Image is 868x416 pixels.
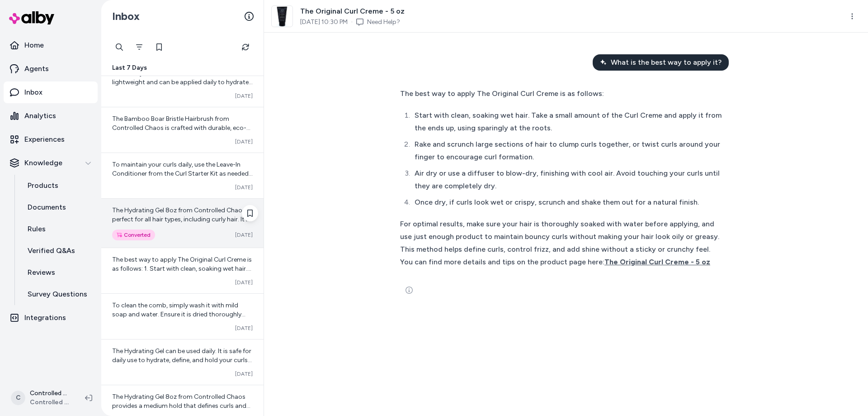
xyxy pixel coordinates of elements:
span: Controlled Chaos [30,398,71,407]
li: Once dry, if curls look wet or crispy, scrunch and shake them out for a natural finish. [412,196,723,209]
a: Home [4,34,98,56]
a: The Bamboo Boar Bristle Hairbrush from Controlled Chaos is crafted with durable, eco-friendly bam... [101,107,264,153]
div: The best way to apply The Original Curl Creme is as follows: [400,87,723,100]
a: To clean the comb, simply wash it with mild soap and water. Ensure it is dried thoroughly before ... [101,293,264,339]
a: Documents [19,196,98,218]
span: [DATE] [235,279,253,286]
span: [DATE] [235,92,253,100]
p: Analytics [24,110,56,121]
span: The Hydrating Gel can be used daily. It is safe for daily use to hydrate, define, and hold your c... [112,347,252,400]
img: alby Logo [9,11,54,24]
span: The best way to apply The Original Curl Creme is as follows: 1. Start with clean, soaking wet hai... [112,256,253,390]
a: Need Help? [367,18,400,27]
a: Agents [4,58,98,80]
h2: Inbox [112,10,140,23]
span: The Bamboo Boar Bristle Hairbrush from Controlled Chaos is crafted with durable, eco-friendly bam... [112,115,252,222]
span: The Hydrating Gel 8oz from Controlled Chaos is perfect for all hair types, including curly hair. ... [112,206,252,287]
a: The Hydrating Gel can be used daily. It is safe for daily use to hydrate, define, and hold your c... [101,339,264,385]
a: Verified Q&As [19,240,98,262]
a: Integrations [4,307,98,329]
button: Knowledge [4,152,98,174]
span: To clean the comb, simply wash it with mild soap and water. Ensure it is dried thoroughly before ... [112,301,245,327]
span: The Original Curl Creme - 5 oz [604,258,710,266]
span: · [351,18,353,27]
p: Reviews [28,267,55,278]
a: Analytics [4,105,98,127]
span: C [11,391,25,405]
div: For optimal results, make sure your hair is thoroughly soaked with water before applying, and use... [400,218,723,256]
a: To maintain your curls daily, use the Leave-In Conditioner from the Curl Starter Kit as needed to... [101,153,264,198]
span: [DATE] [235,231,253,239]
button: CControlled Chaos ShopifyControlled Chaos [5,383,78,412]
li: Air dry or use a diffuser to blow-dry, finishing with cool air. Avoid touching your curls until t... [412,167,723,192]
span: [DATE] [235,325,253,332]
span: To maintain your curls daily, use the Leave-In Conditioner from the Curl Starter Kit as needed to... [112,161,253,277]
span: The Original Curl Creme - 5 oz [300,6,405,17]
p: Survey Questions [28,289,87,300]
p: Knowledge [24,158,62,168]
img: 5OzCurl_6a9bfac3-aabe-427f-8642-a1399a297fc0.webp [272,6,292,27]
p: Experiences [24,134,65,145]
button: See more [400,281,418,299]
button: Refresh [236,38,255,56]
a: Products [19,175,98,196]
a: Reviews [19,262,98,283]
a: Rules [19,218,98,240]
p: Home [24,40,44,51]
span: [DATE] [235,138,253,145]
p: Rules [28,224,46,234]
a: Inbox [4,81,98,103]
p: Verified Q&As [28,245,75,256]
p: Inbox [24,87,42,98]
p: Controlled Chaos Shopify [30,389,71,398]
span: What is the best way to apply it? [611,57,722,68]
li: Start with clean, soaking wet hair. Take a small amount of the Curl Creme and apply it from the e... [412,109,723,134]
p: Products [28,180,58,191]
li: Rake and scrunch large sections of hair to clump curls together, or twist curls around your finge... [412,138,723,163]
span: [DATE] [235,184,253,191]
div: You can find more details and tips on the product page here: [400,256,723,268]
button: Filter [130,38,148,56]
a: The Hydrating Gel 8oz from Controlled Chaos is perfect for all hair types, including curly hair. ... [101,198,264,248]
span: [DATE] [235,370,253,378]
span: [DATE] 10:30 PM [300,18,348,27]
p: Documents [28,202,66,213]
a: The best way to apply The Original Curl Creme is as follows: 1. Start with clean, soaking wet hai... [101,248,264,293]
a: Survey Questions [19,283,98,305]
p: Agents [24,63,49,74]
div: Converted [112,230,155,240]
a: Absolutely! The Leave-In Conditioner is lightweight and can be applied daily to hydrate, detangle... [101,61,264,107]
p: Integrations [24,312,66,323]
span: Last 7 Days [112,63,147,72]
a: Experiences [4,129,98,150]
